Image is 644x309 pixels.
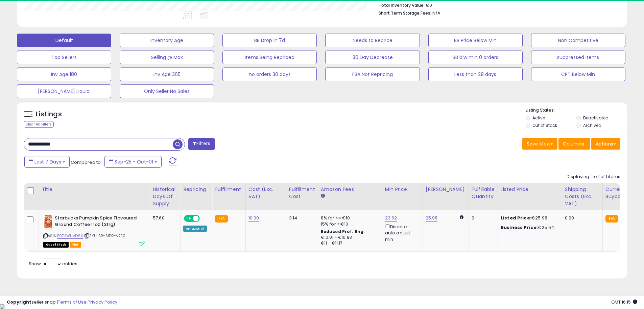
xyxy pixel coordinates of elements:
[428,51,523,64] button: BB blw min 0 orders
[222,67,317,81] button: no orders 30 days
[531,67,625,81] button: CPT Below Min
[321,240,377,246] div: €11 - €11.17
[248,215,259,221] a: 10.00
[43,242,69,248] span: All listings that are currently out of stock and unavailable for purchase on Amazon
[432,10,440,16] span: N/A
[36,110,62,119] h5: Listings
[325,51,420,64] button: 30 Day Decrease
[58,299,87,305] a: Terms of Use
[501,224,538,231] b: Business Price:
[24,156,70,168] button: Last 7 Days
[325,34,420,47] button: Needs to Reprice
[531,34,625,47] button: Non Competitive
[501,186,559,193] div: Listed Price
[183,226,207,232] div: Amazon AI
[379,10,431,16] b: Short Term Storage Fees:
[215,215,228,223] small: FBA
[526,107,627,114] p: Listing States:
[289,215,313,221] div: 3.14
[42,186,147,193] div: Title
[34,158,61,165] span: Last 7 Days
[321,229,365,234] b: Reduced Prof. Rng.
[188,138,215,150] button: Filters
[385,186,420,193] div: Min Price
[88,299,117,305] a: Privacy Policy
[115,158,153,165] span: Sep-25 - Oct-01
[57,233,83,239] a: B074WHVD6X
[583,122,601,128] label: Archived
[70,242,81,248] span: FBA
[17,67,111,81] button: Inv Age 180
[17,51,111,64] button: Top Sellers
[120,51,214,64] button: Selling @ Max
[426,186,466,193] div: [PERSON_NAME]
[120,67,214,81] button: Inv Age 365
[43,215,53,229] img: 41L6ylLBR7L._SL40_.jpg
[385,223,418,243] div: Disable auto adjust min
[379,2,425,8] b: Total Inventory Value:
[222,51,317,64] button: Items Being Repriced
[185,216,193,221] span: ON
[426,215,438,221] a: 25.98
[248,186,283,200] div: Cost (Exc. VAT)
[321,186,379,193] div: Amazon Fees
[7,299,117,306] div: seller snap | |
[7,299,31,305] strong: Copyright
[29,260,77,267] span: Show: entries
[472,186,495,200] div: Fulfillable Quantity
[17,84,111,98] button: [PERSON_NAME] Liquid.
[379,1,615,9] li: €0
[532,122,557,128] label: Out of Stock
[183,186,209,193] div: Repricing
[501,215,531,221] b: Listed Price:
[43,215,145,247] div: ASIN:
[289,186,315,200] div: Fulfillment Cost
[563,140,584,147] span: Columns
[55,215,137,229] b: Starbucks Pumpkin Spice Flavoured Ground Coffee 11oz (311g)
[104,156,162,168] button: Sep-25 - Oct-01
[153,186,177,207] div: Historical Days Of Supply
[472,215,493,221] div: 0
[605,186,640,200] div: Current Buybox Price
[321,193,325,199] small: Amazon Fees.
[153,215,175,221] div: 57.60
[321,235,377,240] div: €10.01 - €10.83
[567,174,620,180] div: Displaying 1 to 1 of 1 items
[120,34,214,47] button: Inventory Age
[501,215,557,221] div: €25.98
[532,115,545,121] label: Active
[428,67,523,81] button: Less than 28 days
[591,138,620,150] button: Actions
[24,121,54,128] div: Clear All Filters
[385,215,397,221] a: 23.62
[321,215,377,221] div: 8% for <= €10
[522,138,557,150] button: Save View
[17,34,111,47] button: Default
[120,84,214,98] button: Only Seller No Sales
[611,299,637,305] span: 2025-10-9 16:15 GMT
[215,186,242,193] div: Fulfillment
[199,216,210,221] span: OFF
[84,233,125,238] span: | SKU: AR-S1D2-V7E0
[222,34,317,47] button: BB Drop in 7d
[565,215,597,221] div: 0.00
[325,67,420,81] button: FBA Not Repricing
[565,186,600,207] div: Shipping Costs (Exc. VAT)
[428,34,523,47] button: BB Price Below Min
[321,221,377,227] div: 15% for > €10
[501,225,557,231] div: €25.64
[605,215,618,223] small: FBA
[583,115,609,121] label: Deactivated
[71,159,102,166] span: Compared to:
[620,215,632,221] span: 25.63
[531,51,625,64] button: suppressed items
[558,138,590,150] button: Columns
